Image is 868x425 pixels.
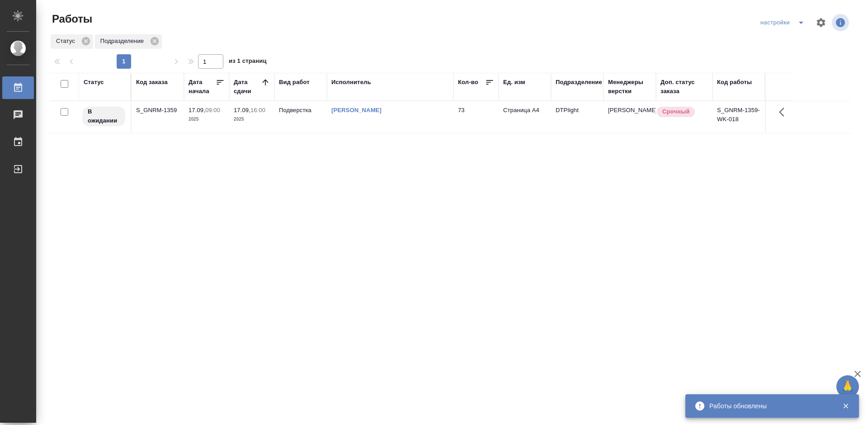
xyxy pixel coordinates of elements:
[458,78,478,87] div: Кол-во
[758,15,810,30] div: split button
[50,12,92,26] span: Работы
[836,402,855,410] button: Закрыть
[556,78,602,87] div: Подразделение
[453,101,499,133] td: 73
[810,12,832,33] span: Настроить таблицу
[836,375,859,398] button: 🙏
[234,107,250,113] p: 17.09,
[81,106,126,127] div: Исполнитель назначен, приступать к работе пока рано
[136,106,179,115] div: S_GNRM-1359
[499,101,551,133] td: Страница А4
[95,34,162,49] div: Подразделение
[234,115,270,124] p: 2025
[717,78,752,87] div: Код работы
[100,37,147,46] p: Подразделение
[250,107,265,113] p: 16:00
[608,106,651,115] p: [PERSON_NAME]
[205,107,220,113] p: 09:00
[662,107,689,116] p: Срочный
[503,78,525,87] div: Ед. изм
[660,78,708,96] div: Доп. статус заказа
[229,56,267,69] span: из 1 страниц
[84,78,104,87] div: Статус
[608,78,651,96] div: Менеджеры верстки
[279,106,322,115] p: Подверстка
[189,78,216,96] div: Дата начала
[88,107,120,125] p: В ожидании
[331,78,371,87] div: Исполнитель
[189,115,225,124] p: 2025
[832,14,851,31] span: Посмотреть информацию
[712,101,765,133] td: S_GNRM-1359-WK-018
[136,78,168,87] div: Код заказа
[774,101,795,123] button: Здесь прячутся важные кнопки
[51,34,93,49] div: Статус
[279,78,310,87] div: Вид работ
[234,78,261,96] div: Дата сдачи
[189,107,205,113] p: 17.09,
[840,377,855,396] span: 🙏
[709,401,829,411] div: Работы обновлены
[56,37,78,46] p: Статус
[331,107,382,113] a: [PERSON_NAME]
[551,101,604,133] td: DTPlight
